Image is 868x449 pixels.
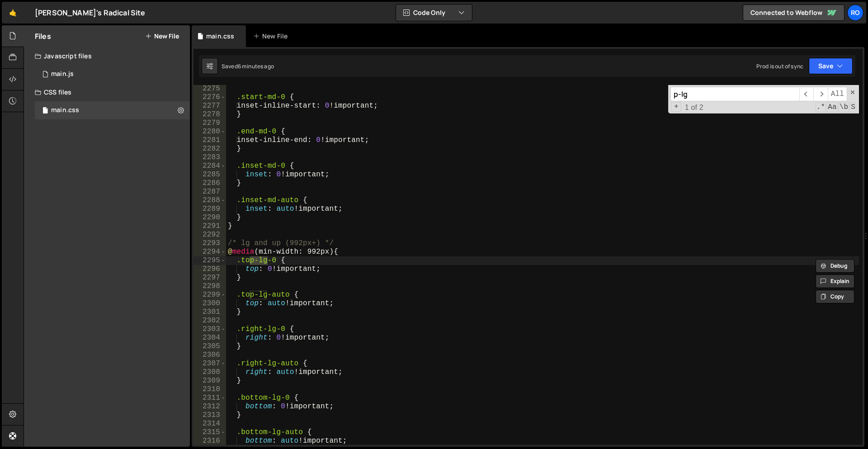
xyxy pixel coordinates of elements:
span: Alt-Enter [828,87,847,101]
div: 2306 [193,351,226,359]
div: 2278 [193,110,226,119]
h2: Files [35,31,51,41]
span: Search In Selection [850,102,856,112]
div: 16726/45737.js [35,65,190,83]
div: New File [253,32,291,41]
button: New File [145,33,179,40]
input: Search for [670,87,799,101]
div: 2308 [193,368,226,377]
div: 2276 [193,93,226,102]
div: 2299 [193,291,226,299]
div: 2300 [193,299,226,308]
a: Ro [847,5,863,21]
span: CaseSensitive Search [827,102,838,112]
button: Explain [816,274,854,288]
div: 2313 [193,411,226,420]
div: [PERSON_NAME]'s Radical Site [35,7,145,18]
div: 2309 [193,377,226,385]
div: 2296 [193,265,226,274]
a: Connected to Webflow [743,5,844,21]
span: Whole Word Search [839,102,849,112]
div: 16726/45739.css [35,101,190,119]
span: RegExp Search [816,102,826,112]
div: 2293 [193,239,226,248]
div: 2304 [193,334,226,342]
div: 2298 [193,282,226,291]
div: 2280 [193,128,226,136]
div: 2284 [193,162,226,170]
div: Prod is out of sync [756,62,803,70]
button: Copy [816,290,854,303]
div: Javascript files [24,47,190,65]
div: 2311 [193,394,226,402]
div: 2292 [193,231,226,239]
div: 2282 [193,145,226,153]
div: 2295 [193,256,226,265]
div: 2312 [193,402,226,411]
button: Save [809,58,853,74]
span: ​ [799,87,813,101]
div: 2294 [193,248,226,256]
div: 2291 [193,222,226,231]
div: 2277 [193,102,226,110]
div: 2315 [193,428,226,437]
div: 2302 [193,317,226,325]
div: 2283 [193,153,226,162]
div: 2305 [193,342,226,351]
div: 2310 [193,385,226,394]
div: 6 minutes ago [238,62,274,70]
div: 2303 [193,325,226,334]
span: Toggle Replace mode [671,102,681,112]
div: 2301 [193,308,226,317]
div: CSS files [24,83,190,101]
div: 2286 [193,179,226,188]
div: main.css [206,32,234,41]
div: Saved [222,62,274,70]
span: 1 of 2 [681,103,707,112]
div: 2287 [193,188,226,196]
button: Debug [816,259,854,273]
div: 2314 [193,420,226,428]
div: main.css [51,106,79,114]
div: 2275 [193,85,226,93]
div: 2297 [193,274,226,282]
div: 2281 [193,136,226,145]
div: 2307 [193,359,226,368]
div: main.js [51,70,74,78]
div: 2285 [193,170,226,179]
button: Code Only [396,5,472,21]
div: 2279 [193,119,226,128]
div: 2289 [193,205,226,213]
a: 🤙 [2,2,24,24]
div: 2288 [193,196,226,205]
div: 2290 [193,213,226,222]
div: 2316 [193,437,226,445]
span: ​ [813,87,827,101]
